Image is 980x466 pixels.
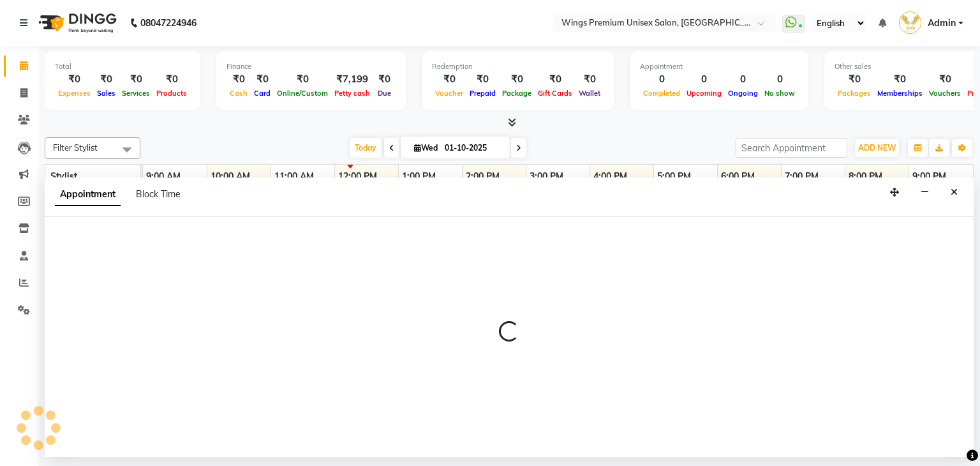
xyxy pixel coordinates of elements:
[251,72,274,87] div: ₹0
[251,89,274,98] span: Card
[136,188,181,200] span: Block Time
[33,5,120,41] img: logo
[55,89,94,98] span: Expenses
[226,61,396,72] div: Finance
[55,61,190,72] div: Total
[143,167,184,186] a: 9:00 AM
[153,89,190,98] span: Products
[858,143,896,153] span: ADD NEW
[640,72,683,87] div: 0
[499,72,535,87] div: ₹0
[590,167,630,186] a: 4:00 PM
[855,139,899,157] button: ADD NEW
[331,72,373,87] div: ₹7,199
[761,89,798,98] span: No show
[373,72,396,87] div: ₹0
[94,89,119,98] span: Sales
[535,72,575,87] div: ₹0
[575,89,604,98] span: Wallet
[375,89,394,98] span: Due
[463,167,503,186] a: 2:00 PM
[718,167,758,186] a: 6:00 PM
[432,72,466,87] div: ₹0
[50,170,77,182] span: Stylist
[640,89,683,98] span: Completed
[683,72,725,87] div: 0
[654,167,694,186] a: 5:00 PM
[119,72,153,87] div: ₹0
[736,138,847,158] input: Search Appointment
[432,89,466,98] span: Voucher
[874,72,926,87] div: ₹0
[140,5,197,41] b: 08047224946
[526,167,567,186] a: 3:00 PM
[499,89,535,98] span: Package
[466,89,499,98] span: Prepaid
[331,89,373,98] span: Petty cash
[899,11,921,34] img: Admin
[926,72,964,87] div: ₹0
[835,72,874,87] div: ₹0
[466,72,499,87] div: ₹0
[94,72,119,87] div: ₹0
[350,138,382,158] span: Today
[945,183,963,202] button: Close
[874,89,926,98] span: Memberships
[725,89,761,98] span: Ongoing
[835,89,874,98] span: Packages
[761,72,798,87] div: 0
[928,17,956,30] span: Admin
[226,89,251,98] span: Cash
[55,72,94,87] div: ₹0
[226,72,251,87] div: ₹0
[53,142,98,153] span: Filter Stylist
[274,72,331,87] div: ₹0
[207,167,253,186] a: 10:00 AM
[335,167,380,186] a: 12:00 PM
[845,167,886,186] a: 8:00 PM
[535,89,575,98] span: Gift Cards
[271,167,317,186] a: 11:00 AM
[683,89,725,98] span: Upcoming
[411,143,441,153] span: Wed
[153,72,190,87] div: ₹0
[926,89,964,98] span: Vouchers
[909,167,949,186] a: 9:00 PM
[441,139,505,158] input: 2025-10-01
[55,183,121,206] span: Appointment
[399,167,439,186] a: 1:00 PM
[725,72,761,87] div: 0
[782,167,822,186] a: 7:00 PM
[432,61,604,72] div: Redemption
[575,72,604,87] div: ₹0
[274,89,331,98] span: Online/Custom
[119,89,153,98] span: Services
[640,61,798,72] div: Appointment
